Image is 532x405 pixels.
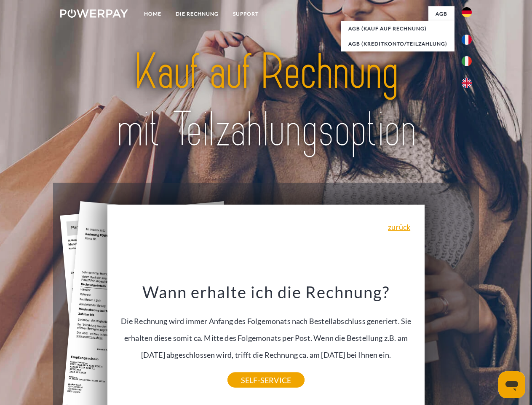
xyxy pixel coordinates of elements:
[112,282,420,302] h3: Wann erhalte ich die Rechnung?
[462,7,472,17] img: de
[227,373,305,388] a: SELF-SERVICE
[462,78,472,88] img: en
[112,282,420,380] div: Die Rechnung wird immer Anfang des Folgemonats nach Bestellabschluss generiert. Sie erhalten dies...
[80,40,452,162] img: title-powerpay_de.svg
[341,36,454,51] a: AGB (Kreditkonto/Teilzahlung)
[226,6,266,22] a: SUPPORT
[462,35,472,45] img: fr
[498,371,525,398] iframe: Schaltfläche zum Öffnen des Messaging-Fensters
[341,21,454,36] a: AGB (Kauf auf Rechnung)
[60,9,128,18] img: logo-powerpay-white.svg
[428,6,454,22] a: agb
[137,6,168,22] a: Home
[462,56,472,66] img: it
[168,6,226,22] a: DIE RECHNUNG
[388,223,410,231] a: zurück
